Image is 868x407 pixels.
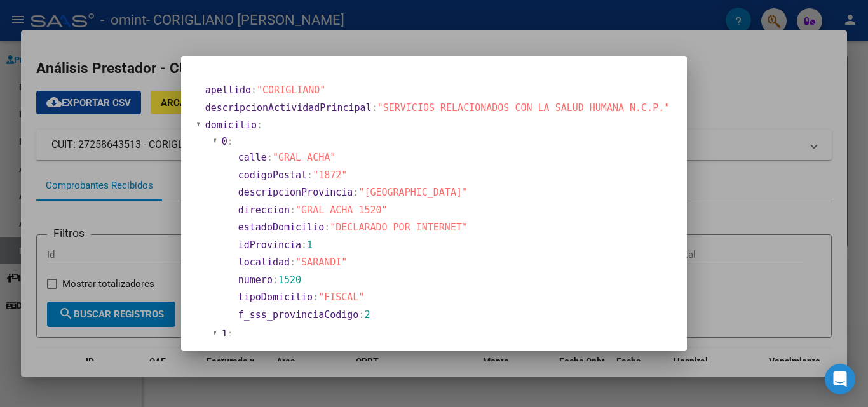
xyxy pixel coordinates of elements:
span: : [227,328,233,340]
span: direccion [238,204,290,216]
span: 2 [364,309,370,321]
span: "[GEOGRAPHIC_DATA]" [358,187,468,198]
span: : [307,170,313,181]
span: : [324,222,330,233]
span: : [290,257,295,268]
span: estadoDomicilio [238,222,324,233]
span: : [267,152,273,163]
span: descripcionProvincia [238,187,353,198]
span: : [290,204,295,216]
span: "GRAL ACHA 1520" [295,204,388,216]
span: : [251,84,257,96]
span: domicilio [205,119,257,131]
span: "CORIGLIANO" [257,84,325,96]
span: 1520 [278,274,301,286]
div: Open Intercom Messenger [825,364,855,394]
span: : [313,291,318,303]
span: descripcionActividadPrincipal [205,102,372,114]
span: localidad [238,257,290,268]
span: : [372,102,377,114]
span: 1 [307,239,313,251]
span: apellido [205,84,251,96]
span: "FISCAL" [318,291,364,303]
span: 0 [222,136,227,147]
span: : [273,274,278,286]
span: calle [238,152,267,163]
span: "SERVICIOS RELACIONADOS CON LA SALUD HUMANA N.C.P." [377,102,670,114]
span: : [301,239,307,251]
span: : [358,309,364,321]
span: : [353,187,358,198]
span: "SARANDI" [295,257,347,268]
span: "1872" [313,170,347,181]
span: numero [238,274,273,286]
span: : [227,136,233,147]
span: tipoDomicilio [238,291,313,303]
span: "GRAL ACHA" [273,152,336,163]
span: codigoPostal [238,170,307,181]
span: : [257,119,262,131]
span: 1 [222,328,227,340]
span: idProvincia [238,239,301,251]
span: f_sss_provinciaCodigo [238,309,359,321]
span: "DECLARADO POR INTERNET" [330,222,468,233]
